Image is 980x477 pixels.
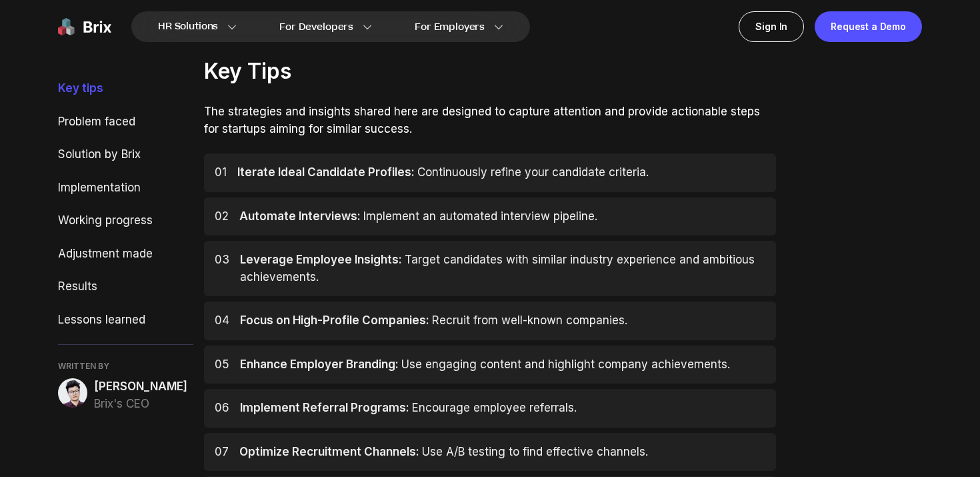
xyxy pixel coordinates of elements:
span: 07 [215,444,229,461]
span: Encourage employee referrals. [412,401,577,414]
span: Implement an automated interview pipeline. [363,209,597,223]
span: 02 [215,208,229,225]
span: Brix's CEO [94,396,187,413]
h2: Key Tips [204,55,777,87]
span: Target candidates with similar industry experience and ambitious achievements. [240,253,755,284]
span: Recruit from well-known companies. [432,314,627,327]
div: Lessons learned [58,312,193,329]
span: Continuously refine your candidate criteria. [417,165,649,179]
span: HR Solutions [158,16,218,37]
span: 03 [215,252,229,286]
div: Key tips [58,80,193,97]
img: alex [58,378,87,408]
span: For Developers [279,20,353,34]
div: Results [58,278,193,296]
span: Automate Interviews: [239,209,361,223]
a: Sign In [739,11,804,42]
div: Implementation [58,179,193,197]
span: Implement Referral Programs: [240,401,409,414]
span: Enhance Employer Branding: [240,358,399,371]
p: The strategies and insights shared here are designed to capture attention and provide actionable ... [204,103,777,137]
span: Leverage Employee Insights: [240,253,402,266]
span: 05 [215,356,229,374]
span: Iterate Ideal Candidate Profiles: [237,165,415,179]
span: 01 [215,164,227,181]
div: Solution by Brix [58,146,193,163]
span: Focus on High-Profile Companies: [240,314,429,327]
span: 06 [215,400,229,417]
div: Adjustment made [58,246,193,263]
div: Problem faced [58,113,193,131]
span: [PERSON_NAME] [94,378,187,396]
div: Working progress [58,212,193,229]
a: Request a Demo [815,11,922,42]
span: WRITTEN BY [58,361,193,372]
span: Optimize Recruitment Channels: [239,445,419,458]
span: Use engaging content and highlight company achievements. [401,358,730,371]
span: 04 [215,312,229,330]
span: Use A/B testing to find effective channels. [422,445,648,458]
span: For Employers [415,20,485,34]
